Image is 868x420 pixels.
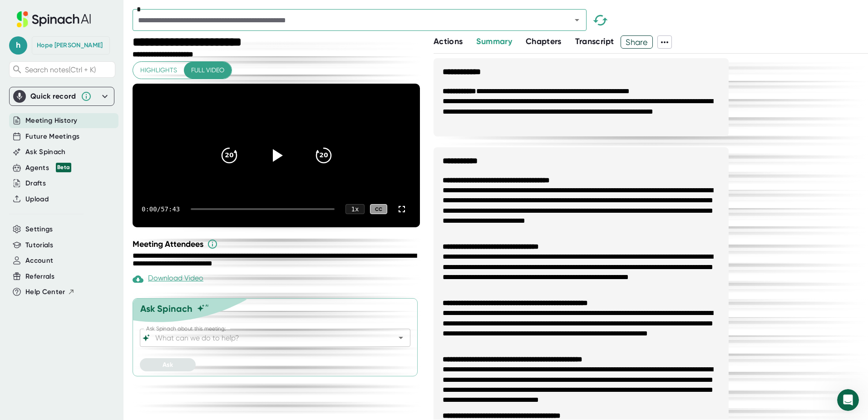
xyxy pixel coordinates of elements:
[133,274,203,285] div: Download Video
[25,240,53,250] button: Tutorials
[25,163,71,173] button: Agents Beta
[133,62,184,79] button: Highlights
[25,287,75,297] button: Help Center
[571,14,583,26] button: Open
[395,331,407,344] button: Open
[526,36,562,46] span: Chapters
[837,389,859,411] iframe: Intercom live chat
[25,194,49,205] button: Upload
[25,65,96,74] span: Search notes (Ctrl + K)
[575,36,614,46] span: Transcript
[140,303,192,314] div: Ask Spinach
[133,239,422,250] div: Meeting Attendees
[142,205,180,213] div: 0:00 / 57:43
[163,361,173,369] span: Ask
[25,224,53,235] button: Settings
[25,271,54,282] button: Referrals
[25,163,71,173] div: Agents
[526,35,562,48] button: Chapters
[9,36,27,55] span: h
[25,287,65,297] span: Help Center
[476,35,512,48] button: Summary
[476,36,512,46] span: Summary
[575,35,614,48] button: Transcript
[25,178,46,189] button: Drafts
[25,131,79,142] button: Future Meetings
[434,36,463,46] span: Actions
[140,65,177,76] span: Highlights
[345,204,365,214] div: 1 x
[621,35,653,49] button: Share
[56,163,71,172] div: Beta
[621,34,652,50] span: Share
[25,115,77,126] button: Meeting History
[184,62,232,79] button: Full video
[153,331,381,344] input: What can we do to help?
[25,147,66,157] button: Ask Spinach
[13,87,110,105] div: Quick record
[370,204,387,215] div: CC
[37,41,103,50] div: Hope Helton
[434,35,463,48] button: Actions
[140,358,196,371] button: Ask
[25,255,53,266] button: Account
[30,92,76,101] div: Quick record
[191,65,224,76] span: Full video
